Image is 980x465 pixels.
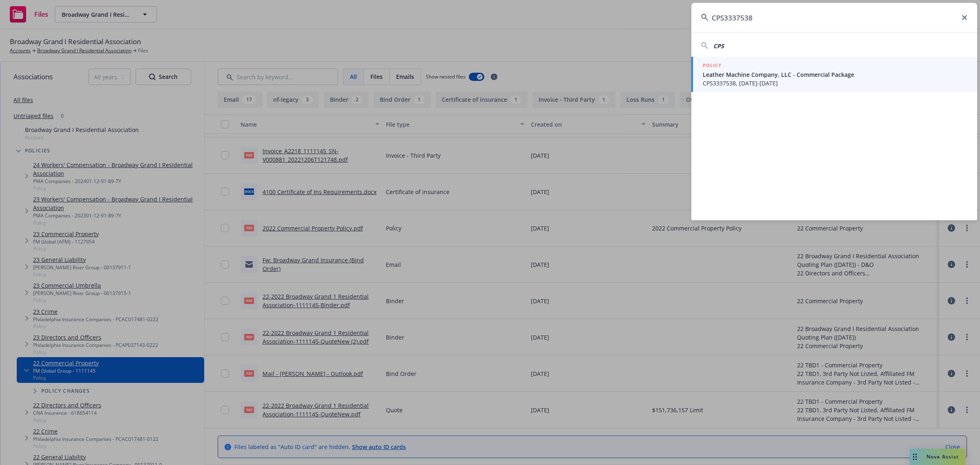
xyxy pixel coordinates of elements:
span: CPS [713,42,724,50]
span: CPS3337538, [DATE]-[DATE] [703,79,967,87]
a: POLICYLeather Machine Company, LLC - Commercial PackageCPS3337538, [DATE]-[DATE] [691,57,977,92]
span: Leather Machine Company, LLC - Commercial Package [703,70,967,79]
input: Search... [691,3,977,32]
h5: POLICY [703,61,722,69]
